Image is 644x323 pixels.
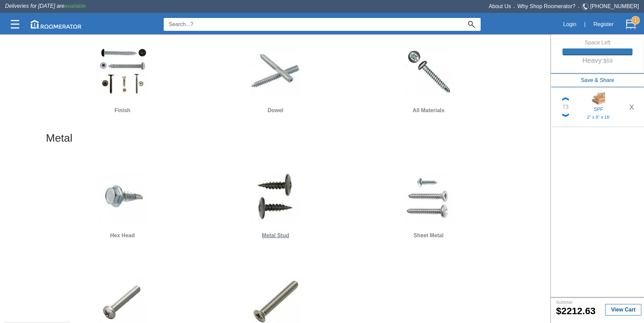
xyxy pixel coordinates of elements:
[202,166,349,240] a: Metal Stud
[625,101,638,113] button: X
[556,306,561,317] label: $
[202,231,349,240] h6: Metal Stud
[202,106,349,115] h6: Dowel
[580,17,590,32] div: |
[489,3,511,9] a: About Us
[562,40,632,46] h6: Space Left
[626,19,636,29] img: Cart.svg
[575,6,582,9] span: •
[202,41,349,115] a: Dowel
[5,3,86,9] span: Deliveries for [DATE] are
[46,132,505,149] h2: Metal
[97,46,148,97] img: WW_Finish.jpg
[582,2,590,11] img: Telephone.svg
[49,166,197,240] a: Hex Head
[65,3,86,9] span: available
[562,114,569,117] img: Down_Chevron.png
[164,18,462,31] input: Search...?
[559,17,580,32] button: Login
[572,92,625,123] a: SPF2" x 8" x 16'
[590,17,617,32] button: Register
[49,106,197,115] h6: Finish
[31,20,82,28] img: roomerator-logo.svg
[562,97,569,101] img: Up_Chevron.png
[355,41,503,115] a: All Materials
[556,300,573,305] small: Subtotal:
[11,20,19,28] img: Categories.svg
[250,171,301,222] img: Metal_Stud.jpg
[97,171,148,222] img: Metal_Hex.jpg
[49,41,197,115] a: Finish
[592,92,605,105] img: 11200265_sm.jpg
[49,231,197,240] h6: Hex Head
[250,46,301,97] img: WW_Dowel.jpg
[468,21,475,28] img: Search_Icon.svg
[551,74,644,87] button: Save & Share
[605,304,641,316] button: View Cart
[403,46,454,97] img: WW_All.jpg
[577,105,620,112] h5: SPF
[631,16,640,24] strong: 1
[511,6,517,9] span: •
[355,166,503,240] a: Sheet Metal
[611,307,636,312] b: View Cart
[355,231,503,240] h6: Sheet Metal
[517,3,576,9] a: Why Shop Roomerator?
[355,106,503,115] h6: All Materials
[562,103,569,111] div: 73
[403,171,454,222] img: Metal_Sheet.jpg
[577,115,620,120] h5: 2" x 8" x 16'
[590,3,639,9] a: [PHONE_NUMBER]
[603,58,613,64] small: $59
[562,55,632,64] h5: Heavy:
[556,306,596,316] b: 2212.63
